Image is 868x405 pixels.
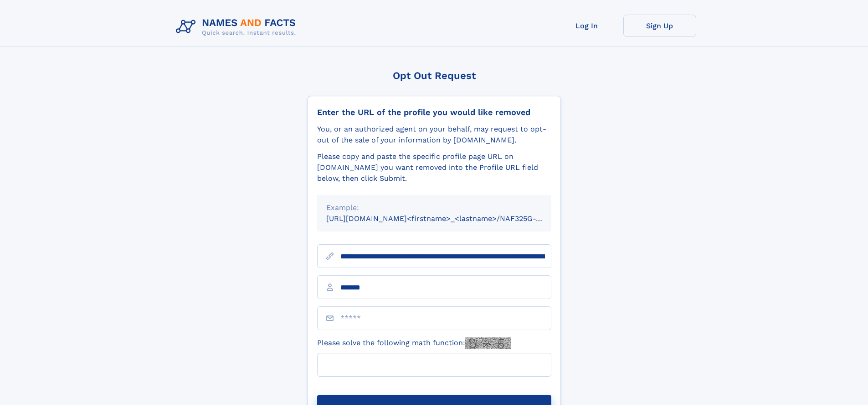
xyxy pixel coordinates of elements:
div: Enter the URL of the profile you would like removed [317,107,551,117]
a: Sign Up [623,15,696,37]
label: Please solve the following math function: [317,337,511,349]
a: Log In [550,15,623,37]
div: Please copy and paste the specific profile page URL on [DOMAIN_NAME] you want removed into the Pr... [317,151,551,184]
small: [URL][DOMAIN_NAME]<firstname>_<lastname>/NAF325G-xxxxxxxx [326,214,569,223]
div: Example: [326,202,542,213]
div: You, or an authorized agent on your behalf, may request to opt-out of the sale of your informatio... [317,124,551,146]
div: Opt Out Request [308,70,561,81]
img: Logo Names and Facts [172,15,303,39]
